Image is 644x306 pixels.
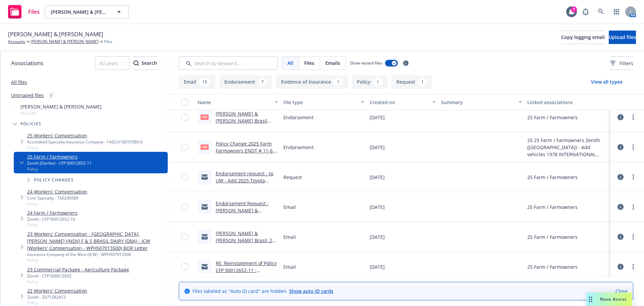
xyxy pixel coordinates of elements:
button: Evidence of Insurance [276,75,348,89]
span: Files [104,39,112,45]
input: Toggle Row Selected [181,144,188,150]
a: 24 Workers' Compensation [27,188,87,195]
span: Files [28,9,40,14]
span: Endorsement [283,144,314,151]
div: Zenith - CFP 000012652 [27,273,129,279]
span: Policy [27,257,165,263]
a: Show auto ID cards [289,288,333,294]
a: more [629,173,637,181]
span: [PERSON_NAME] & [PERSON_NAME] [20,103,102,110]
input: Search by keyword... [179,56,278,70]
input: Toggle Row Selected [181,174,188,180]
div: Drag to move [586,293,595,306]
span: Nova Assist [600,296,627,302]
a: 25 Farm / Farmowners [27,153,92,160]
div: Linked associations [527,99,608,106]
div: Search [133,57,157,70]
a: Endorsement request - to UW - Add 2025 Toyota Camry.msg [216,170,273,191]
span: Policy [27,279,129,285]
div: 1 [373,78,382,86]
div: 1 [418,78,427,86]
span: Policy changes [34,178,74,182]
a: Report a Bug [579,5,592,18]
input: Toggle Row Selected [181,204,188,210]
a: more [629,113,637,121]
span: Email [283,233,296,241]
a: RE: Reinstatement of Policy CFP 00012652-11 - Newfront Insurance [216,260,277,280]
button: Nova Assist [586,293,632,306]
span: Policy [27,145,143,150]
svg: Search [133,60,139,66]
button: File type [281,94,367,110]
span: Email [283,263,296,270]
div: Insurance Company of the West (ICW) - WPH507013500 [27,252,165,257]
a: more [629,233,637,241]
span: Policies [20,122,42,126]
input: Toggle Row Selected [181,114,188,121]
div: 25 Farm / Farmowners [527,204,578,211]
a: more [629,203,637,211]
button: Policy [352,75,387,89]
span: Files [304,59,314,67]
span: [PERSON_NAME] & [PERSON_NAME] [51,8,109,15]
a: 25 Workers' Compensation [27,132,143,139]
span: Policy [27,300,87,306]
a: Switch app [610,5,623,18]
div: File type [283,99,357,106]
button: Upload files [609,31,636,44]
button: Filters [610,56,633,70]
button: Copy logging email [561,31,605,44]
div: 7 [571,6,577,12]
div: Zenith - Z071282612 [27,294,87,300]
a: [PERSON_NAME] & [PERSON_NAME] Brasil 2025 Farm - Farmowners Endorsement 11-7.pdf [216,111,271,138]
span: [PERSON_NAME] & [PERSON_NAME] [8,30,103,39]
input: Toggle Row Selected [181,263,188,270]
input: Toggle Row Selected [181,233,188,240]
span: Filters [620,60,633,67]
a: All files [11,79,27,85]
span: Endorsement [283,114,314,121]
a: more [629,143,637,151]
button: SearchSearch [133,56,157,70]
a: [PERSON_NAME] & [PERSON_NAME] [31,39,99,45]
a: Close [615,288,628,295]
div: 13 [199,78,210,86]
a: Files [5,2,42,21]
a: 23 Commercial Package - Agriculture Package [27,266,129,273]
button: Linked associations [525,94,610,110]
button: [PERSON_NAME] & [PERSON_NAME] [45,5,129,18]
a: 22 Workers' Compensation [27,287,87,294]
span: Email [283,204,296,211]
span: Upload files [609,34,636,40]
div: Accredited Specialty Insurance Company - 1AGCA16010589-0 [27,139,143,145]
a: 23 Workers' Compensation - [GEOGRAPHIC_DATA], [PERSON_NAME] (INDV) F & S BRASIL DAIRY (DBA) - ICW... [27,230,165,252]
span: Policy [27,222,77,228]
span: Policy [27,166,92,172]
button: Created on [367,94,439,110]
button: Request [391,75,432,89]
div: Name [198,99,271,106]
span: Emails [325,59,340,67]
div: 25 Farm / Farmowners [527,233,578,241]
span: [DATE] [370,114,385,121]
span: Policy [27,201,87,207]
div: 25 Farm / Farmowners [527,114,578,121]
span: Filters [610,60,633,67]
div: 25 25 Farm / Farmowners Zenith ([GEOGRAPHIC_DATA]) - Add vehicles 1978 INTERNATIONAL TRUCK TRACTO... [527,137,608,158]
span: pdf [201,115,209,120]
a: Search [594,5,608,18]
div: 25 Farm / Farmowners [527,174,578,181]
span: Files labeled as "Auto ID card" are hidden. [193,288,333,295]
span: [DATE] [370,233,385,241]
a: more [629,263,637,271]
a: Untriaged files [11,92,44,99]
span: Request [283,174,302,181]
span: pdf [201,144,209,149]
span: [DATE] [370,204,385,211]
a: Accounts [8,39,25,45]
div: Zenith (Fairfax) - CFP 00012652-11 [27,160,92,166]
div: 25 Farm / Farmowners [527,263,578,270]
span: Account [20,110,102,116]
span: Show nested files [350,60,382,66]
div: Created on [370,99,429,106]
